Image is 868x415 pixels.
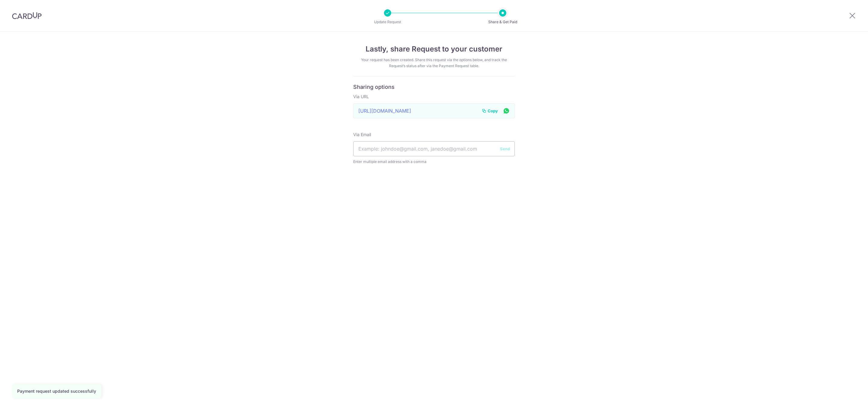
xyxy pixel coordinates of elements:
[353,132,371,138] label: Via Email
[488,108,498,114] span: Copy
[480,19,525,25] p: Share & Get Paid
[353,44,515,55] h4: Lastly, share Request to your customer
[12,12,42,19] img: CardUp
[365,19,410,25] p: Update Request
[482,108,498,114] button: Copy
[353,94,369,100] label: Via URL
[500,146,510,152] button: Send
[353,84,515,91] h6: Sharing options
[353,57,515,69] div: Your request has been created. Share this request via the options below, and track the Request’s ...
[829,397,862,412] iframe: Opens a widget where you can find more information
[17,388,96,394] div: Payment request updated successfully
[353,141,515,156] input: Example: johndoe@gmail.com, janedoe@gmail.com
[353,159,515,165] span: Enter multiple email address with a comma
